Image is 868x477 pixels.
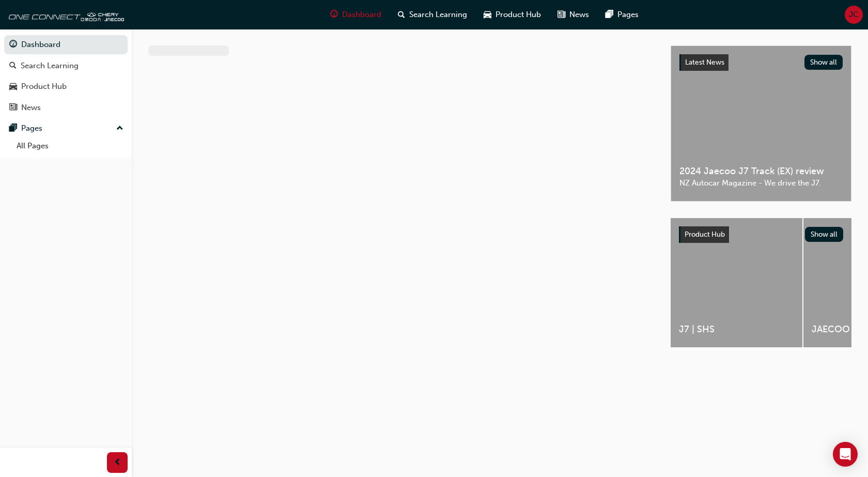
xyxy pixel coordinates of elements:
[833,442,858,467] div: Open Intercom Messenger
[617,9,639,21] span: Pages
[4,56,128,75] a: Search Learning
[9,124,17,133] span: pages-icon
[21,122,42,134] div: Pages
[671,218,802,347] a: J7 | SHS
[804,55,843,70] button: Show all
[495,9,541,21] span: Product Hub
[9,61,17,71] span: search-icon
[679,165,843,177] span: 2024 Jaecoo J7 Track (EX) review
[21,60,79,72] div: Search Learning
[679,226,843,243] a: Product HubShow all
[569,9,589,21] span: News
[597,4,647,25] a: pages-iconPages
[685,58,724,67] span: Latest News
[549,4,597,25] a: news-iconNews
[4,119,128,138] button: Pages
[21,102,41,114] div: News
[4,33,128,119] button: DashboardSearch LearningProduct HubNews
[9,40,17,50] span: guage-icon
[398,8,405,21] span: search-icon
[114,456,121,469] span: prev-icon
[9,103,17,113] span: news-icon
[4,35,128,54] a: Dashboard
[685,230,725,239] span: Product Hub
[9,82,17,91] span: car-icon
[116,122,123,135] span: up-icon
[671,45,851,202] a: Latest NewsShow all2024 Jaecoo J7 Track (EX) reviewNZ Autocar Magazine - We drive the J7.
[679,324,794,335] span: J7 | SHS
[679,54,843,71] a: Latest NewsShow all
[409,9,467,21] span: Search Learning
[805,227,844,242] button: Show all
[4,98,128,117] a: News
[21,81,67,93] div: Product Hub
[342,9,381,21] span: Dashboard
[845,6,863,24] button: JC
[322,4,390,25] a: guage-iconDashboard
[12,138,128,154] a: All Pages
[679,177,843,189] span: NZ Autocar Magazine - We drive the J7.
[4,77,128,96] a: Product Hub
[557,8,565,21] span: news-icon
[849,9,859,21] span: JC
[484,8,491,21] span: car-icon
[330,8,338,21] span: guage-icon
[5,4,124,25] img: oneconnect
[475,4,549,25] a: car-iconProduct Hub
[390,4,475,25] a: search-iconSearch Learning
[606,8,613,21] span: pages-icon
